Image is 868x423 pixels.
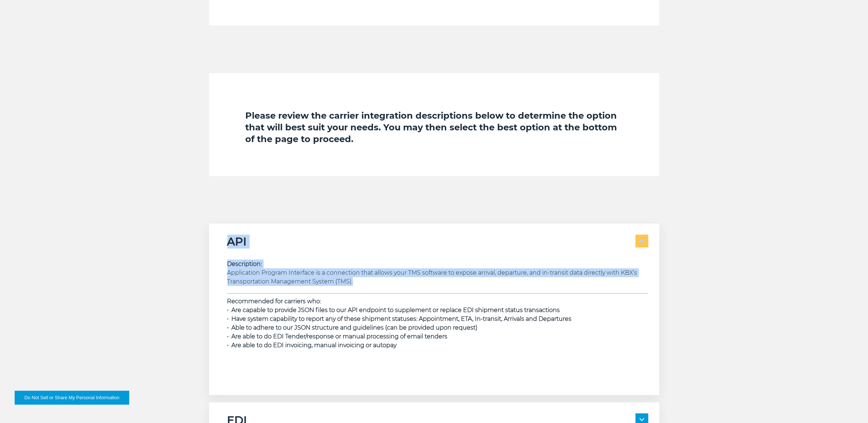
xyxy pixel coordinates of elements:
h4: Please review the carrier integration descriptions below to determine the option that will best s... [246,110,623,145]
h5: API [227,235,247,249]
strong: Recommended for carriers who: [227,298,321,305]
span: • Are able to do EDI Tender/response or manual processing of email tenders [227,333,448,340]
strong: Description: [227,260,262,267]
p: Application Program Interface is a connection that allows your TMS software to expose arrival, de... [227,260,648,286]
iframe: Chat Widget [831,388,868,423]
span: • Are able to do EDI invoicing, manual invoicing or autopay [227,342,397,349]
span: • Are capable to provide JSON files to our API endpoint to supplement or replace EDI shipment sta... [227,307,560,313]
img: arrow [640,240,644,242]
img: arrow [640,418,644,421]
span: • Have system capability to report any of these shipment statuses: Appointment, ETA, In-transit, ... [227,315,572,322]
span: • Able to adhere to our JSON structure and guidelines (can be provided upon request) [227,324,478,331]
button: Do Not Sell or Share My Personal Information [15,391,129,405]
